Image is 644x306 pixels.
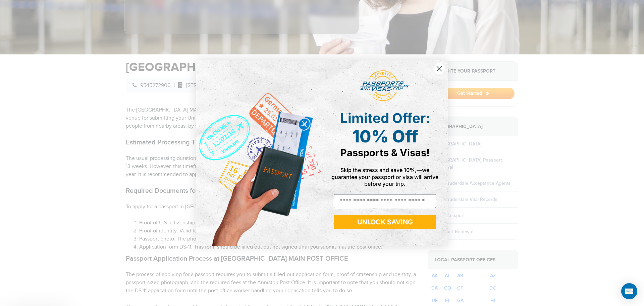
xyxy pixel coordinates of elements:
[621,283,637,299] div: Open Intercom Messenger
[196,60,322,246] img: de9cda0d-0715-46ca-9a25-073762a91ba7.png
[331,167,438,187] span: Skip the stress and save 10%,—we guarantee your passport or visa will arrive before your trip.
[334,215,436,229] button: UNLOCK SAVING
[340,147,430,159] span: Passports & Visas!
[352,126,418,146] span: 10% Off
[340,110,430,126] span: Limited Offer:
[433,63,445,75] button: Close dialog
[360,70,410,102] img: passports and visas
